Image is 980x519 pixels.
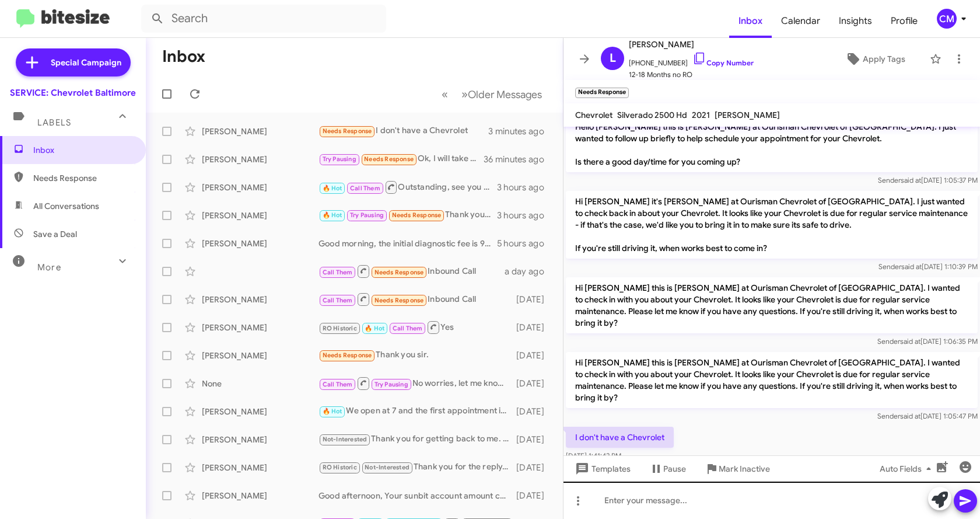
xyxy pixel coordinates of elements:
span: Sender [DATE] 1:06:35 PM [877,337,978,346]
div: Thank you sir. [318,349,515,362]
span: Needs Response [374,297,424,304]
span: L [610,49,616,68]
button: Previous [435,82,455,106]
span: Special Campaign [51,57,121,68]
div: [DATE] [515,322,554,333]
span: Save a Deal [33,228,77,240]
div: 3 hours ago [497,210,554,221]
span: Pause [663,458,686,479]
span: Not-Interested [323,436,367,443]
span: said at [901,176,921,184]
span: Needs Response [364,155,414,163]
div: a day ago [505,266,554,277]
span: » [461,87,468,102]
span: Try Pausing [374,381,408,388]
span: RO Historic [323,325,357,332]
div: SERVICE: Chevrolet Baltimore [10,87,136,99]
span: said at [901,262,922,271]
p: Hello [PERSON_NAME] this is [PERSON_NAME] at Ourisman Chevrolet of [GEOGRAPHIC_DATA]. I just want... [566,116,978,172]
span: [PHONE_NUMBER] [629,51,754,69]
h1: Inbox [162,47,205,66]
button: Pause [640,458,695,479]
span: RO Historic [323,464,357,471]
a: Insights [829,4,881,38]
div: Inbound Call [318,264,505,278]
span: Auto Fields [880,458,936,479]
div: [PERSON_NAME] [202,126,318,137]
div: [DATE] [515,490,554,501]
div: [DATE] [515,434,554,445]
span: Call Them [350,184,380,192]
a: Special Campaign [16,48,131,76]
span: 12-18 Months no RO [629,69,754,81]
div: Yes [318,320,515,335]
input: Search [141,5,386,33]
div: [PERSON_NAME] [202,434,318,445]
span: Call Them [323,297,353,304]
span: Inbox [729,4,772,38]
div: [DATE] [515,350,554,361]
span: Needs Response [323,351,372,359]
div: [PERSON_NAME] [202,154,318,165]
div: [PERSON_NAME] [202,294,318,305]
div: [PERSON_NAME] [202,406,318,417]
span: All Conversations [33,200,99,212]
span: Labels [37,117,71,128]
div: [PERSON_NAME] [202,462,318,473]
span: Mark Inactive [719,458,770,479]
span: [PERSON_NAME] [629,37,754,51]
p: I don't have a Chevrolet [566,427,674,448]
span: Chevrolet [575,110,612,120]
button: Next [454,82,549,106]
div: 3 hours ago [497,182,554,193]
span: Sender [DATE] 1:05:37 PM [878,176,978,184]
span: Needs Response [323,127,372,135]
span: Older Messages [468,88,542,101]
span: 🔥 Hot [323,211,342,219]
button: CM [927,9,967,29]
span: 2021 [692,110,710,120]
button: Apply Tags [825,48,924,69]
div: [PERSON_NAME] [202,350,318,361]
span: 🔥 Hot [323,184,342,192]
span: Call Them [323,381,353,388]
div: [PERSON_NAME] [202,490,318,501]
span: Needs Response [374,269,424,276]
div: I don't have a Chevrolet [318,124,488,138]
a: Calendar [772,4,829,38]
p: Hi [PERSON_NAME] this is [PERSON_NAME] at Ourisman Chevrolet of [GEOGRAPHIC_DATA]. I wanted to ch... [566,277,978,333]
nav: Page navigation example [435,82,549,106]
div: [PERSON_NAME] [202,210,318,221]
div: 3 minutes ago [488,126,554,137]
span: Call Them [323,269,353,276]
span: Inbox [33,144,132,156]
div: Good morning, the initial diagnostic fee is 99.95, depending on the findings of the there may nee... [318,238,497,249]
small: Needs Response [575,88,629,98]
div: Outstanding, see you then. [318,180,497,194]
button: Templates [563,458,640,479]
a: Profile [881,4,927,38]
span: Needs Response [392,211,442,219]
div: Ok, I will take a service schedule for next week [318,152,484,166]
div: [DATE] [515,378,554,389]
div: 36 minutes ago [484,154,554,165]
div: No worries, let me know when we can help. [318,376,515,391]
span: Call Them [393,325,423,332]
span: Not-Interested [365,464,409,471]
div: 5 hours ago [497,238,554,249]
a: Copy Number [692,58,754,67]
div: Thank you for the reply. Unfortunately I don't doubt that you had this type of experience. The te... [318,461,515,474]
span: said at [900,337,921,346]
p: Hi [PERSON_NAME] it's [PERSON_NAME] at Ourisman Chevrolet of [GEOGRAPHIC_DATA]. I just wanted to ... [566,191,978,259]
span: Silverado 2500 Hd [617,110,687,120]
p: Hi [PERSON_NAME] this is [PERSON_NAME] at Ourisman Chevrolet of [GEOGRAPHIC_DATA]. I wanted to ch... [566,352,978,408]
div: [PERSON_NAME] [202,182,318,193]
div: Inbound Call [318,292,515,306]
div: CM [937,9,957,29]
div: [PERSON_NAME] [202,238,318,249]
div: [DATE] [515,462,554,473]
button: Auto Fields [870,458,945,479]
span: Try Pausing [323,155,356,163]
